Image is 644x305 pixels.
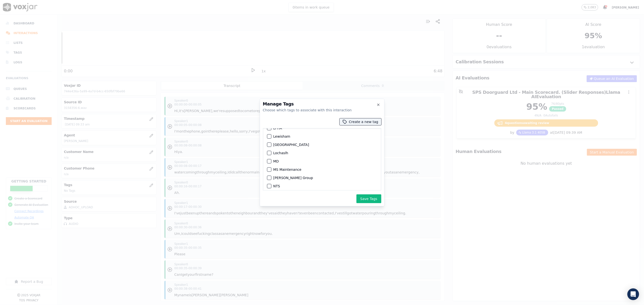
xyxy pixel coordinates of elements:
label: Lewisham [273,135,290,138]
h2: Manage Tags [263,102,381,106]
label: MD [273,160,279,163]
label: [GEOGRAPHIC_DATA] [273,143,309,146]
label: MS Maintenance [273,168,302,171]
div: Open Intercom Messenger [627,288,639,300]
div: Choose which tags to associate with this interaction [263,108,381,113]
label: NTS [273,184,280,188]
button: Create a new tag [340,118,381,125]
label: LFHA [273,126,282,130]
label: Lochaslh [273,151,288,155]
label: [PERSON_NAME] Group [273,176,313,180]
button: Save Tags [356,194,381,203]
